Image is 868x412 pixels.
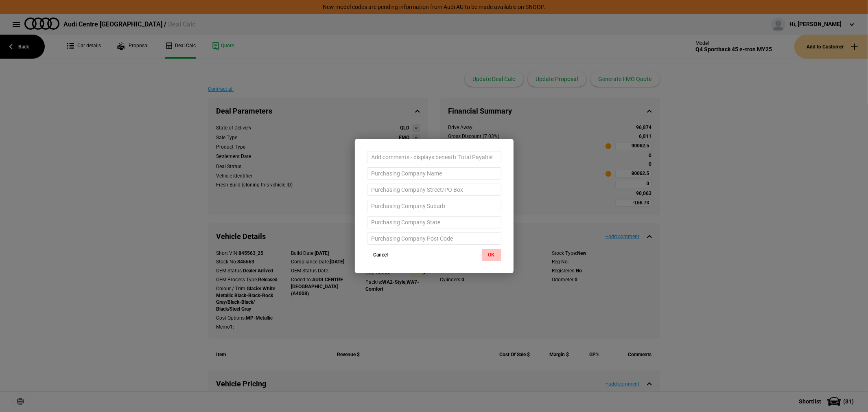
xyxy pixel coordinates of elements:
button: OK [482,249,501,261]
input: Purchasing Company Post Code [367,232,501,245]
button: Cancel [367,249,395,261]
input: Add comments - displays beneath 'Total Payable' [367,151,501,163]
input: Purchasing Company Name [367,167,501,180]
input: Purchasing Company Street/PO Box [367,184,501,196]
input: Purchasing Company State [367,216,501,228]
input: Purchasing Company Suburb [367,200,501,212]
